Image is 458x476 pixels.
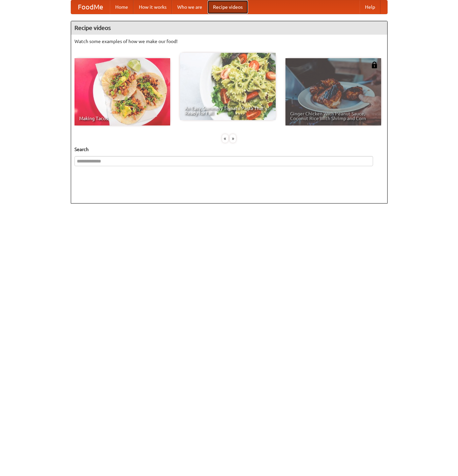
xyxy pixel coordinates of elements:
div: « [222,134,228,143]
p: Watch some examples of how we make our food! [74,38,384,45]
span: Making Tacos [79,116,165,121]
div: » [230,134,236,143]
a: Help [360,0,380,14]
h4: Recipe videos [71,21,387,35]
a: How it works [133,0,172,14]
a: Recipe videos [208,0,248,14]
a: Who we are [172,0,208,14]
h5: Search [74,146,384,153]
a: Home [110,0,133,14]
img: 483408.png [371,62,378,68]
a: FoodMe [71,0,110,14]
span: An Easy, Summery Tomato Pasta That's Ready for Fall [185,106,271,115]
a: Making Tacos [74,58,170,125]
a: An Easy, Summery Tomato Pasta That's Ready for Fall [180,53,276,120]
